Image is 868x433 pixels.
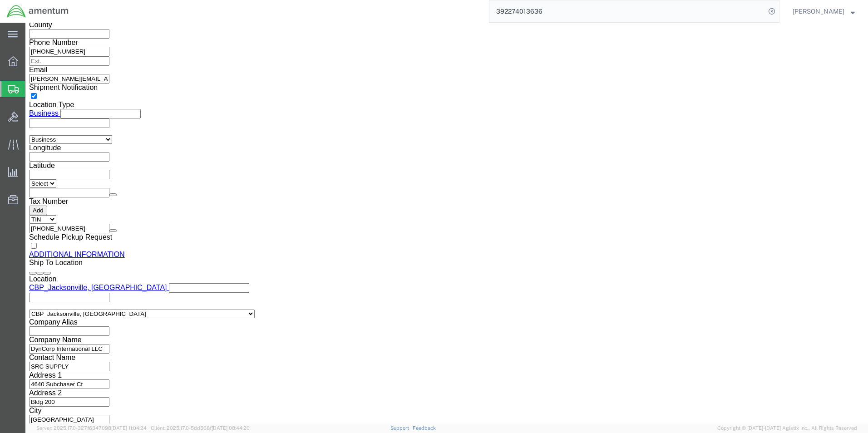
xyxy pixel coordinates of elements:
span: Client: 2025.17.0-5dd568f [151,425,250,431]
input: Search for shipment number, reference number [489,0,765,22]
img: logo [6,5,69,18]
iframe: FS Legacy Container [25,23,868,423]
a: Support [390,425,413,431]
button: [PERSON_NAME] [792,6,855,17]
span: Copyright © [DATE]-[DATE] Agistix Inc., All Rights Reserved [717,424,857,432]
span: [DATE] 08:44:20 [212,425,250,431]
span: Server: 2025.17.0-327f6347098 [36,425,147,431]
a: Feedback [413,425,436,431]
span: [DATE] 11:04:24 [111,425,147,431]
span: James Barragan [793,6,844,16]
